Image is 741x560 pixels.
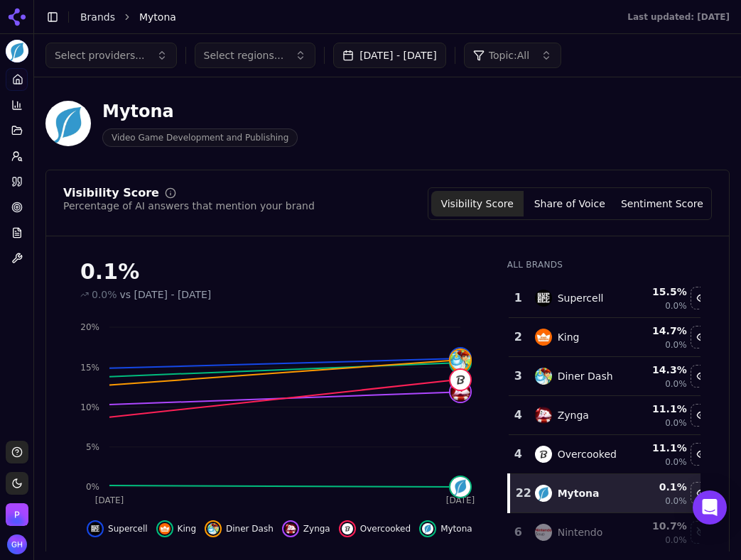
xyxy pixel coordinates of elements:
tspan: 10% [80,402,99,412]
nav: breadcrumb [80,10,599,24]
div: 4 [514,407,521,424]
div: King [558,330,580,344]
img: overcooked [450,370,470,390]
span: 0.0% [665,339,687,351]
div: Mytona [102,100,298,123]
button: Hide king data [156,520,196,537]
button: Sentiment Score [616,191,708,216]
img: supercell [535,290,552,307]
img: Perrill [6,503,28,526]
img: mytona [450,477,470,497]
img: Grace Hallen [7,534,27,554]
span: Supercell [108,523,148,534]
div: Overcooked [558,447,617,461]
div: Diner Dash [558,369,613,383]
button: Hide mytona data [419,520,472,537]
div: Percentage of AI answers that mention your brand [63,199,315,213]
div: 11.1 % [636,402,687,416]
div: 15.5 % [636,285,687,299]
img: mytona [422,523,433,534]
button: Show nintendo data [691,521,713,544]
button: Current brand: Mytona [6,40,28,62]
div: Mytona [558,486,600,500]
button: Hide supercell data [87,520,148,537]
div: 0.1% [80,259,479,285]
div: Last updated: [DATE] [627,11,730,23]
span: 0.0% [665,417,687,429]
span: 0.0% [665,300,687,312]
div: 22 [516,485,521,502]
span: 0.0% [665,378,687,390]
tr: 4zyngaZynga11.1%0.0%Hide zynga data [509,396,715,435]
div: 0.1 % [636,480,687,494]
span: Zynga [303,523,330,534]
img: Mytona [45,101,91,146]
div: 14.7 % [636,324,687,338]
span: Select providers... [55,48,145,62]
a: Brands [80,11,115,23]
div: Zynga [558,408,589,422]
span: Diner Dash [226,523,274,534]
tspan: 15% [80,363,99,373]
img: diner dash [450,350,470,370]
div: 4 [514,446,521,463]
tspan: [DATE] [95,495,124,505]
span: Overcooked [360,523,411,534]
span: King [178,523,196,534]
div: Nintendo [558,525,603,539]
span: 0.0% [665,456,687,468]
div: All Brands [507,259,701,270]
button: Hide zynga data [691,404,713,427]
button: Hide overcooked data [691,443,713,466]
img: zynga [535,407,552,424]
span: 0.0% [665,534,687,546]
span: Video Game Development and Publishing [102,128,298,147]
button: Hide mytona data [691,482,713,505]
span: Mytona [440,523,472,534]
button: Open user button [7,534,27,554]
button: [DATE] - [DATE] [333,43,446,68]
img: zynga [285,523,296,534]
tspan: 20% [80,322,99,332]
div: 3 [514,368,521,385]
div: 14.3 % [636,363,687,377]
img: mytona [535,485,552,502]
div: 6 [514,524,521,541]
span: Select regions... [204,48,284,62]
img: Mytona [6,40,28,62]
div: 1 [514,290,521,307]
span: vs [DATE] - [DATE] [120,287,212,302]
div: 10.7 % [636,519,687,533]
tr: 4overcookedOvercooked11.1%0.0%Hide overcooked data [509,435,715,474]
span: Mytona [139,10,176,24]
tr: 1supercellSupercell15.5%0.0%Hide supercell data [509,279,715,318]
span: 0.0% [665,495,687,507]
tr: 6nintendoNintendo10.7%0.0%Show nintendo data [509,513,715,552]
img: king [159,523,171,534]
img: nintendo [535,524,552,541]
img: overcooked [342,523,353,534]
button: Open organization switcher [6,503,28,526]
button: Hide overcooked data [339,520,411,537]
span: Topic: All [489,48,529,62]
tr: 22mytonaMytona0.1%0.0%Hide mytona data [509,474,715,513]
div: Supercell [558,291,604,305]
button: Hide king data [691,326,713,348]
img: diner dash [207,523,219,534]
tspan: 0% [86,482,99,492]
div: Visibility Score [63,187,159,199]
img: king [535,329,552,346]
tspan: [DATE] [446,495,475,505]
tr: 3diner dashDiner Dash14.3%0.0%Hide diner dash data [509,357,715,396]
img: overcooked [535,446,552,463]
div: 11.1 % [636,441,687,455]
img: supercell [90,523,101,534]
img: diner dash [535,368,552,385]
button: Hide supercell data [691,287,713,309]
img: zynga [450,382,470,402]
tspan: 5% [86,442,99,452]
button: Visibility Score [431,191,524,216]
button: Hide diner dash data [205,520,274,537]
button: Hide zynga data [282,520,330,537]
tr: 2kingKing14.7%0.0%Hide king data [509,318,715,357]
